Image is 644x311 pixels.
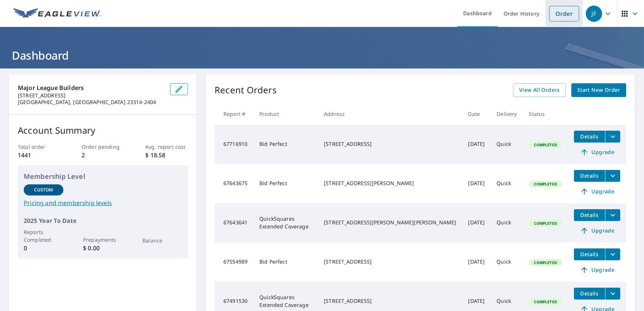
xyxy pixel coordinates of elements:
[605,248,620,260] button: filesDropdownBtn-67554989
[83,236,123,244] p: Prepayments
[324,219,456,226] div: [STREET_ADDRESS][PERSON_NAME][PERSON_NAME]
[34,187,53,193] p: Custom
[491,203,523,243] td: Quick
[571,83,626,97] a: Start New Order
[253,203,318,243] td: QuickSquares Extended Coverage
[491,164,523,203] td: Quick
[574,225,620,237] a: Upgrade
[324,258,456,265] div: [STREET_ADDRESS]
[145,151,188,160] p: $ 18.58
[578,211,601,218] span: Details
[318,103,462,125] th: Address
[462,103,491,125] th: Date
[605,288,620,300] button: filesDropdownBtn-67491530
[24,244,63,253] p: 0
[574,170,605,182] button: detailsBtn-67643675
[462,164,491,203] td: [DATE]
[578,251,601,258] span: Details
[605,209,620,221] button: filesDropdownBtn-67643641
[145,143,188,151] p: Avg. report cost
[574,264,620,276] a: Upgrade
[9,48,635,63] h1: Dashboard
[577,86,620,95] span: Start New Order
[578,187,616,196] span: Upgrade
[574,248,605,260] button: detailsBtn-67554989
[18,143,60,151] p: Total order
[530,260,561,265] span: Completed
[523,103,568,125] th: Status
[574,146,620,158] a: Upgrade
[324,140,456,148] div: [STREET_ADDRESS]
[215,164,253,203] td: 67643675
[18,99,164,106] p: [GEOGRAPHIC_DATA], [GEOGRAPHIC_DATA] 23314-2404
[24,171,182,181] p: Membership Level
[491,243,523,282] td: Quick
[215,125,253,164] td: 67716910
[253,243,318,282] td: Bid Perfect
[18,151,60,160] p: 1441
[574,288,605,300] button: detailsBtn-67491530
[578,148,616,157] span: Upgrade
[530,221,561,226] span: Completed
[530,181,561,187] span: Completed
[24,216,182,225] p: 2025 Year To Date
[586,6,602,22] div: JF
[18,92,164,99] p: [STREET_ADDRESS]
[24,198,182,207] a: Pricing and membership levels
[215,83,277,97] p: Recent Orders
[491,103,523,125] th: Delivery
[530,142,561,147] span: Completed
[549,6,579,21] a: Order
[462,125,491,164] td: [DATE]
[578,290,601,297] span: Details
[253,125,318,164] td: Bid Perfect
[13,8,101,19] img: EV Logo
[578,226,616,235] span: Upgrade
[18,124,188,137] p: Account Summary
[605,131,620,143] button: filesDropdownBtn-67716910
[324,297,456,305] div: [STREET_ADDRESS]
[253,164,318,203] td: Bid Perfect
[18,83,164,92] p: Major League Builders
[24,228,63,244] p: Reports Completed
[605,170,620,182] button: filesDropdownBtn-67643675
[574,185,620,197] a: Upgrade
[578,265,616,274] span: Upgrade
[574,131,605,143] button: detailsBtn-67716910
[513,83,566,97] a: View All Orders
[83,244,123,253] p: $ 0.00
[215,203,253,243] td: 67643641
[462,243,491,282] td: [DATE]
[578,172,601,179] span: Details
[253,103,318,125] th: Product
[519,86,560,95] span: View All Orders
[142,237,182,244] p: Balance
[530,299,561,304] span: Completed
[491,125,523,164] td: Quick
[574,209,605,221] button: detailsBtn-67643641
[82,151,124,160] p: 2
[324,180,456,187] div: [STREET_ADDRESS][PERSON_NAME]
[462,203,491,243] td: [DATE]
[578,133,601,140] span: Details
[82,143,124,151] p: Order pending
[215,103,253,125] th: Report #
[215,243,253,282] td: 67554989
